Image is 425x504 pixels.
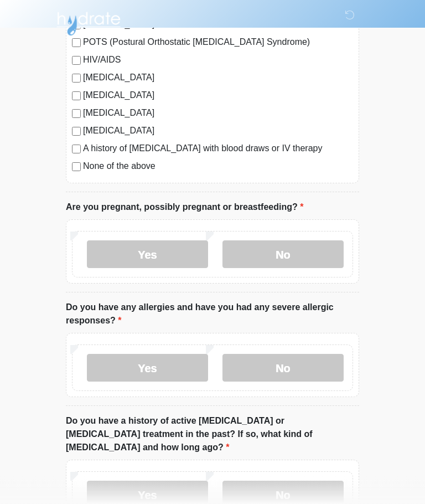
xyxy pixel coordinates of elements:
[72,56,81,65] input: HIV/AIDS
[66,415,359,455] label: Do you have a history of active [MEDICAL_DATA] or [MEDICAL_DATA] treatment in the past? If so, wh...
[66,301,359,328] label: Do you have any allergies and have you had any severe allergic responses?
[83,125,353,138] label: [MEDICAL_DATA]
[72,92,81,101] input: [MEDICAL_DATA]
[83,54,353,67] label: HIV/AIDS
[83,71,353,85] label: [MEDICAL_DATA]
[72,163,81,172] input: None of the above
[83,142,353,156] label: A history of [MEDICAL_DATA] with blood draws or IV therapy
[87,241,208,269] label: Yes
[72,74,81,83] input: [MEDICAL_DATA]
[83,89,353,102] label: [MEDICAL_DATA]
[66,201,303,214] label: Are you pregnant, possibly pregnant or breastfeeding?
[72,145,81,154] input: A history of [MEDICAL_DATA] with blood draws or IV therapy
[83,107,353,120] label: [MEDICAL_DATA]
[55,8,122,37] img: Hydrate IV Bar - Arcadia Logo
[72,110,81,119] input: [MEDICAL_DATA]
[222,241,344,269] label: No
[222,354,344,382] label: No
[72,127,81,136] input: [MEDICAL_DATA]
[87,354,208,382] label: Yes
[83,160,353,173] label: None of the above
